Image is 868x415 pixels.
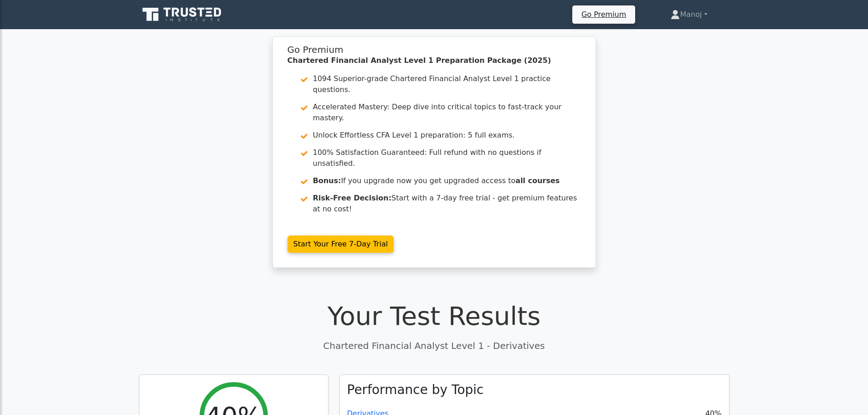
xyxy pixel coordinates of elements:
[649,5,729,24] a: Manoj
[347,382,484,398] h3: Performance by Topic
[139,339,729,353] p: Chartered Financial Analyst Level 1 - Derivatives
[576,8,632,20] a: Go Premium
[139,301,729,331] h1: Your Test Results
[288,236,394,253] a: Start Your Free 7-Day Trial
